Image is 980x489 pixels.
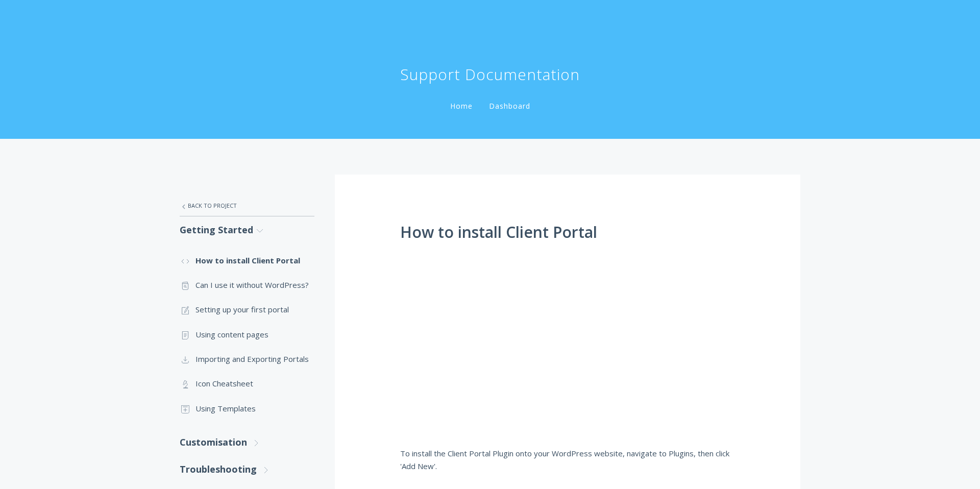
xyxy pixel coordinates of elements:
a: Can I use it without WordPress? [180,273,314,297]
a: Icon Cheatsheet [180,371,314,396]
a: Importing and Exporting Portals [180,347,314,371]
h1: Support Documentation [400,64,580,85]
a: Troubleshooting [180,456,314,483]
h1: How to install Client Portal [400,224,735,241]
a: Getting Started [180,216,314,243]
a: Using Templates [180,396,314,421]
a: Dashboard [487,101,532,111]
a: Back to Project [180,195,314,216]
a: Customisation [180,429,314,456]
a: Using content pages [180,322,314,347]
a: How to install Client Portal [180,248,314,273]
a: Home [448,101,475,111]
a: Setting up your first portal [180,297,314,322]
p: To install the Client Portal Plugin onto your WordPress website, navigate to Plugins, then click ... [400,447,735,472]
iframe: Installing Client Portal [400,249,735,432]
